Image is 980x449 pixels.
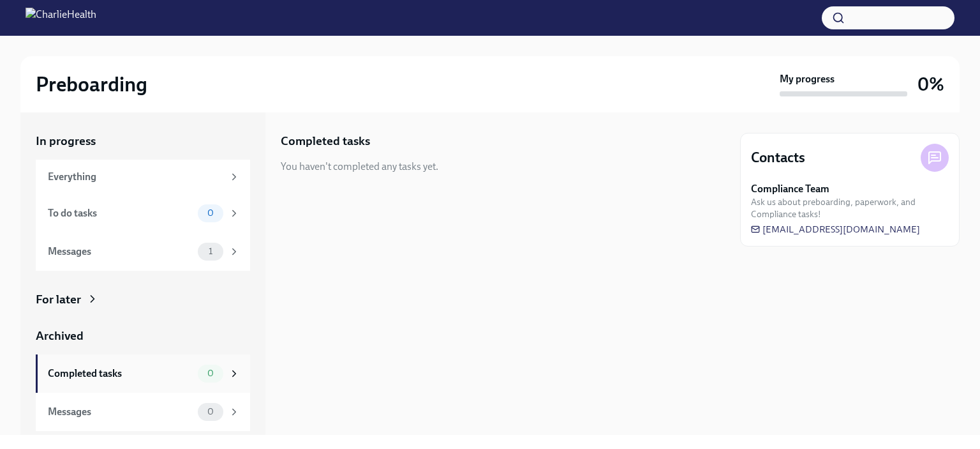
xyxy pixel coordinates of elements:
[281,160,438,174] div: You haven't completed any tasks yet.
[48,170,223,184] div: Everything
[36,133,250,149] a: In progress
[200,208,221,218] span: 0
[917,73,944,96] h3: 0%
[200,369,221,378] span: 0
[751,148,805,167] h4: Contacts
[26,8,96,28] img: CharlieHealth
[36,291,81,308] div: For later
[36,291,250,308] a: For later
[48,206,193,220] div: To do tasks
[48,367,193,381] div: Completed tasks
[36,194,250,232] a: To do tasks0
[751,196,949,220] span: Ask us about preboarding, paperwork, and Compliance tasks!
[48,245,193,259] div: Messages
[201,247,220,256] span: 1
[36,328,250,344] a: Archived
[36,393,250,431] a: Messages0
[36,232,250,271] a: Messages1
[36,160,250,194] a: Everything
[36,72,147,97] h2: Preboarding
[36,354,250,393] a: Completed tasks0
[48,405,193,419] div: Messages
[281,133,370,149] h5: Completed tasks
[780,72,835,86] strong: My progress
[200,407,221,416] span: 0
[751,223,920,236] a: [EMAIL_ADDRESS][DOMAIN_NAME]
[751,182,829,196] strong: Compliance Team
